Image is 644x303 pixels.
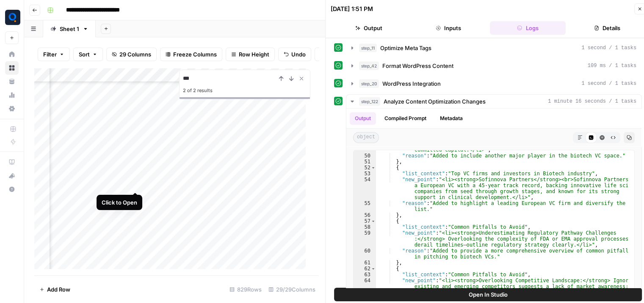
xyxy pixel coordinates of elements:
[43,20,96,37] a: Sheet 1
[34,283,75,296] button: Add Row
[354,224,376,230] div: 58
[490,21,566,35] button: Logs
[359,97,380,106] span: step_122
[354,260,376,266] div: 61
[102,198,137,207] div: Click to Open
[5,102,19,115] a: Settings
[350,112,376,125] button: Output
[334,288,642,301] button: Open In Studio
[548,98,636,105] span: 1 minute 16 seconds / 1 tasks
[384,97,486,106] span: Analyze Content Optimization Changes
[276,73,286,84] button: Previous Result
[5,7,19,28] button: Workspace: Qubit - SEO
[354,266,376,272] div: 62
[60,25,79,33] div: Sheet 1
[6,169,18,182] div: What's new?
[581,80,636,87] span: 1 second / 1 tasks
[173,50,217,59] span: Freeze Columns
[5,48,19,61] a: Home
[346,41,641,55] button: 1 second / 1 tasks
[435,112,468,125] button: Metadata
[5,61,19,75] a: Browse
[226,283,265,296] div: 829 Rows
[346,95,641,108] button: 1 minute 16 seconds / 1 tasks
[354,212,376,218] div: 56
[354,278,376,295] div: 64
[371,218,376,224] span: Toggle code folding, rows 57 through 61
[354,159,376,165] div: 51
[354,177,376,200] div: 54
[5,10,20,25] img: Qubit - SEO Logo
[331,5,373,13] div: [DATE] 1:51 PM
[354,248,376,260] div: 60
[371,165,376,171] span: Toggle code folding, rows 52 through 56
[354,218,376,224] div: 57
[183,85,307,95] div: 2 of 2 results
[5,155,19,169] a: AirOps Academy
[353,132,379,143] span: object
[226,48,275,61] button: Row Height
[38,48,70,61] button: Filter
[160,48,222,61] button: Freeze Columns
[359,79,379,88] span: step_20
[291,50,306,59] span: Undo
[79,50,90,59] span: Sort
[588,62,636,70] span: 109 ms / 1 tasks
[119,50,151,59] span: 29 Columns
[359,62,379,70] span: step_42
[382,79,441,88] span: WordPress Integration
[265,283,319,296] div: 29/29 Columns
[382,62,453,70] span: Format WordPress Content
[296,73,307,84] button: Close Search
[354,200,376,212] div: 55
[286,73,296,84] button: Next Result
[581,44,636,52] span: 1 second / 1 tasks
[379,112,431,125] button: Compiled Prompt
[5,182,19,196] button: Help + Support
[47,285,70,294] span: Add Row
[239,50,269,59] span: Row Height
[331,21,407,35] button: Output
[73,48,103,61] button: Sort
[469,290,508,299] span: Open In Studio
[5,75,19,88] a: Your Data
[346,59,641,73] button: 109 ms / 1 tasks
[354,230,376,248] div: 59
[354,272,376,278] div: 63
[359,44,377,52] span: step_11
[346,77,641,90] button: 1 second / 1 tasks
[106,48,157,61] button: 29 Columns
[278,48,311,61] button: Undo
[43,50,57,59] span: Filter
[410,21,486,35] button: Inputs
[5,88,19,102] a: Usage
[371,266,376,272] span: Toggle code folding, rows 62 through 66
[5,169,19,182] button: What's new?
[380,44,431,52] span: Optimize Meta Tags
[354,171,376,177] div: 53
[354,165,376,171] div: 52
[354,153,376,159] div: 50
